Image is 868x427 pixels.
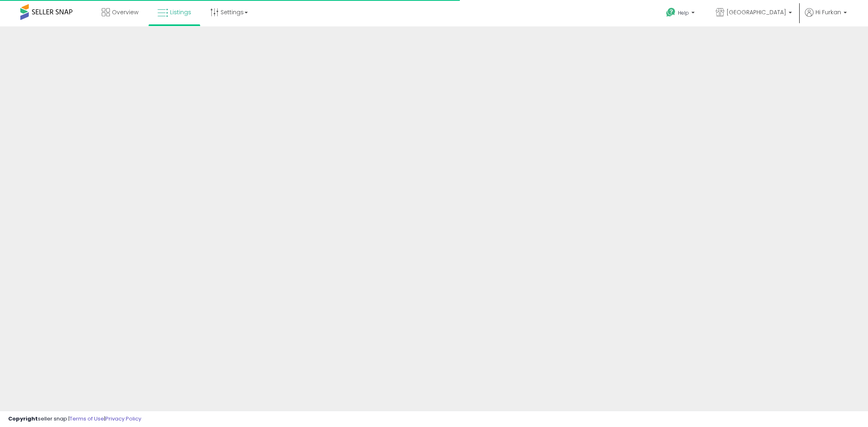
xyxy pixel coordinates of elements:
[805,8,847,26] a: Hi Furkan
[660,1,703,26] a: Help
[816,8,841,16] span: Hi Furkan
[726,8,786,16] span: [GEOGRAPHIC_DATA]
[112,8,138,16] span: Overview
[678,9,689,16] span: Help
[170,8,191,16] span: Listings
[666,7,676,17] i: Get Help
